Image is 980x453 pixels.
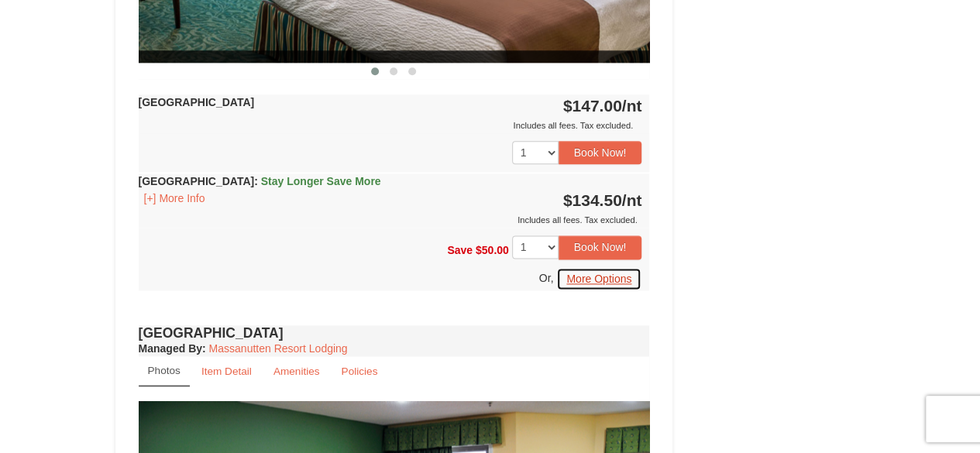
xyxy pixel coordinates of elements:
small: Item Detail [201,365,252,377]
span: Managed By [139,342,202,355]
h4: [GEOGRAPHIC_DATA] [139,325,650,341]
a: Item Detail [191,356,262,386]
small: Photos [148,365,181,376]
span: /nt [622,191,642,209]
span: : [254,175,258,187]
strong: [GEOGRAPHIC_DATA] [139,96,255,108]
small: Policies [341,365,377,377]
a: Photos [139,356,190,386]
a: Amenities [263,356,330,386]
strong: [GEOGRAPHIC_DATA] [139,175,381,187]
button: [+] More Info [139,190,211,207]
small: Amenities [273,365,320,377]
button: Book Now! [559,141,642,164]
a: Policies [331,356,387,386]
strong: $147.00 [563,97,642,115]
a: Massanutten Resort Lodging [209,342,348,355]
span: Or, [539,271,554,283]
span: Save [447,244,473,256]
button: More Options [556,267,641,290]
div: Includes all fees. Tax excluded. [139,118,642,133]
button: Book Now! [559,235,642,259]
span: $134.50 [563,191,622,209]
span: /nt [622,97,642,115]
div: Includes all fees. Tax excluded. [139,212,642,228]
span: Stay Longer Save More [261,175,381,187]
strong: : [139,342,206,355]
span: $50.00 [476,244,509,256]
